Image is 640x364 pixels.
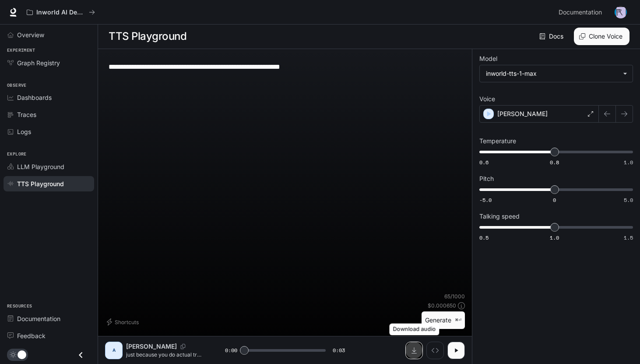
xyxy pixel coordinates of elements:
[538,28,567,45] a: Docs
[428,302,456,309] p: $ 0.000650
[17,93,52,102] span: Dashboards
[405,342,423,359] button: Download audio
[497,110,548,118] p: [PERSON_NAME]
[126,342,177,351] p: [PERSON_NAME]
[479,213,520,219] p: Talking speed
[4,55,94,71] a: Graph Registry
[109,28,186,45] h1: TTS Playground
[17,127,31,136] span: Logs
[333,346,345,355] span: 0:03
[624,234,633,241] span: 1.5
[479,176,494,182] p: Pitch
[479,56,497,62] p: Model
[17,331,46,340] span: Feedback
[4,311,94,326] a: Documentation
[17,30,44,39] span: Overview
[4,328,94,343] a: Feedback
[550,159,559,166] span: 0.8
[4,159,94,174] a: LLM Playground
[225,346,237,355] span: 0:00
[479,96,495,102] p: Voice
[444,293,465,300] p: 65 / 1000
[455,318,461,323] p: ⌘⏎
[479,234,489,241] span: 0.5
[17,314,60,323] span: Documentation
[479,196,492,204] span: -5.0
[486,69,619,78] div: inworld-tts-1-max
[126,351,204,358] p: just because you do actual true combos doesnt mean youre the goat
[4,176,94,191] a: TTS Playground
[23,4,99,21] button: All workspaces
[480,65,633,82] div: inworld-tts-1-max
[624,196,633,204] span: 5.0
[615,6,627,18] img: User avatar
[479,138,516,144] p: Temperature
[422,311,465,329] button: Generate⌘⏎
[574,28,629,45] button: Clone Voice
[107,343,121,357] div: A
[553,196,556,204] span: 0
[4,124,94,139] a: Logs
[17,58,60,67] span: Graph Registry
[550,234,559,241] span: 1.0
[17,179,64,188] span: TTS Playground
[4,107,94,122] a: Traces
[18,350,26,359] span: Dark mode toggle
[555,4,608,21] a: Documentation
[479,159,489,166] span: 0.6
[624,159,633,166] span: 1.0
[4,90,94,105] a: Dashboards
[17,110,36,119] span: Traces
[390,324,440,336] div: Download audio
[36,9,85,16] p: Inworld AI Demos
[17,162,64,171] span: LLM Playground
[612,4,629,21] button: User avatar
[559,7,602,18] span: Documentation
[105,315,142,329] button: Shortcuts
[426,342,444,359] button: Inspect
[71,346,91,364] button: Close drawer
[177,344,189,349] button: Copy Voice ID
[4,27,94,42] a: Overview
